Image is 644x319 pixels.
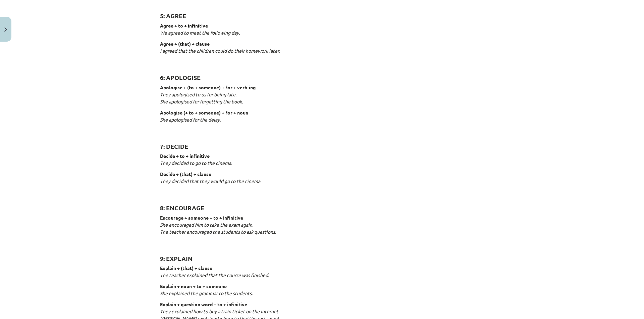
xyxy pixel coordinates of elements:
strong: Explain + (that) + clause [160,265,212,271]
strong: 6: APOLOGISE [160,74,201,81]
strong: 9: EXPLAIN [160,255,193,262]
strong: 7: DECIDE [160,142,188,150]
em: We agreed to meet the following day. [160,30,240,36]
strong: 5: AGREE [160,12,186,19]
strong: 8: ENCOURAGE [160,204,204,212]
em: The teacher explained that the course was finished. [160,272,269,278]
em: They apologised to us for being late. [160,91,236,97]
strong: Encourage + someone + to + infinitive [160,215,243,221]
em: She apologised for the delay. [160,117,221,123]
strong: Decide + (that) + clause [160,171,211,177]
strong: Decide + to + infinitive [160,153,210,159]
img: icon-close-lesson-0947bae3869378f0d4975bcd49f059093ad1ed9edebbc8119c70593378902aed.svg [4,28,7,32]
em: She encouraged him to take the exam again. [160,222,253,228]
em: She apologised for forgetting the book. [160,98,243,104]
strong: Explain + question word + to + infinitive [160,301,247,307]
strong: Explain + noun + to + someone [160,283,227,289]
em: She explained the grammar to the students. [160,290,253,296]
em: They decided that they would go to the cinema. [160,178,261,184]
em: They explained how to buy a train ticket on the internet. [160,308,279,314]
em: They decided to go to the cinema. [160,160,232,166]
strong: Apologise + (to + someone) + for + verb-ing [160,84,256,90]
em: I agreed that the children could do their homework later. [160,48,280,54]
strong: Agree + (that) + clause [160,41,210,47]
strong: Agree + to + infinitive [160,22,208,29]
em: The teacher encouraged the students to ask questions. [160,229,276,235]
strong: Apologise (+ to + someone) + for + noun [160,109,248,116]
